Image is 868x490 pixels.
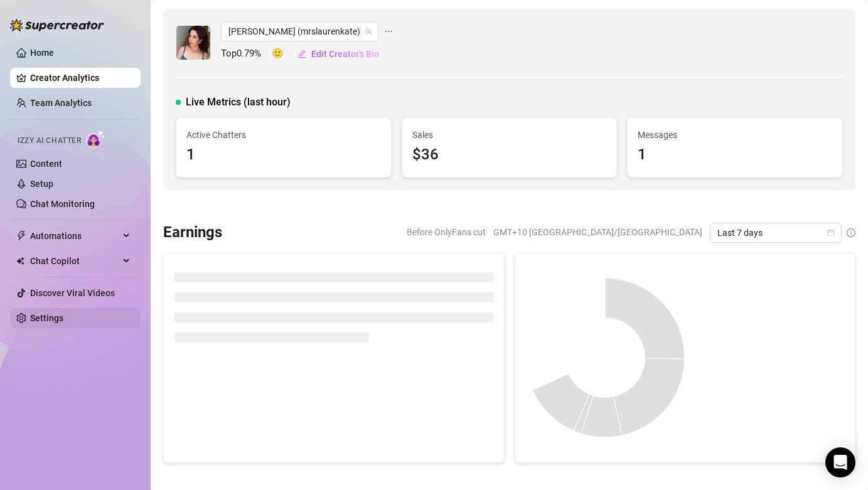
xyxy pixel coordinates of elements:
a: Chat Monitoring [30,199,95,209]
img: logo-BBDzfeDw.svg [10,19,104,31]
h3: Earnings [163,223,222,243]
img: AI Chatter [86,130,105,148]
div: $36 [412,143,607,167]
span: Chat Copilot [30,251,119,271]
span: edit [297,50,306,58]
a: Creator Analytics [30,68,131,88]
span: Sales [412,128,607,142]
span: Before OnlyFans cut [407,223,486,242]
span: Automations [30,226,119,246]
a: Settings [30,313,63,323]
span: GMT+10 [GEOGRAPHIC_DATA]/[GEOGRAPHIC_DATA] [493,223,702,242]
a: Home [30,48,54,58]
span: 🙂 [272,46,297,61]
span: Active Chatters [186,128,381,142]
span: Live Metrics (last hour) [186,95,291,110]
span: team [365,28,372,35]
a: Discover Viral Videos [30,288,115,298]
img: Lauren [176,26,210,60]
button: Edit Creator's Bio [297,44,380,64]
div: 1 [638,143,832,167]
span: Edit Creator's Bio [311,49,379,59]
span: Messages [638,128,832,142]
span: thunderbolt [16,231,26,241]
a: Setup [30,179,53,189]
img: Chat Copilot [16,257,24,265]
a: Team Analytics [30,98,92,108]
div: 1 [186,143,381,167]
span: ellipsis [384,21,393,41]
span: info-circle [847,228,855,237]
div: Open Intercom Messenger [825,447,855,477]
span: Lauren (mrslaurenkate) [228,22,372,41]
a: Content [30,159,62,169]
span: calendar [827,229,835,237]
span: Izzy AI Chatter [18,135,81,147]
span: Top 0.79 % [221,46,272,61]
span: Last 7 days [717,223,834,242]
